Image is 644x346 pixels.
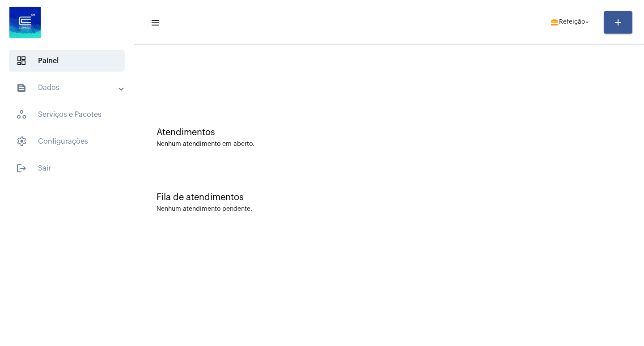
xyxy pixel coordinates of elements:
[9,131,125,152] span: Configurações
[16,82,27,93] mat-icon: sidenav icon
[150,17,159,28] mat-icon: sidenav icon
[550,18,559,27] mat-icon: lunch_dining
[157,206,252,213] div: Nenhum atendimento pendente.
[545,13,597,31] button: Refeição
[559,19,585,26] span: Refeição
[5,77,134,98] mat-expansion-panel-header: sidenav iconDados
[9,104,125,125] span: Serviços e Pacotes
[9,158,125,179] span: Sair
[16,163,27,174] mat-icon: sidenav icon
[16,82,119,93] mat-panel-title: Dados
[7,4,43,40] img: d4669ae0-8c07-2337-4f67-34b0df7f5ae4.jpeg
[157,128,622,137] div: Atendimentos
[157,141,622,148] div: Nenhum atendimento em aberto.
[583,18,591,26] mat-icon: arrow_drop_down
[16,56,27,66] span: sidenav icon
[613,17,623,28] mat-icon: add
[9,50,125,72] span: Painel
[16,136,27,147] span: sidenav icon
[16,109,27,120] span: sidenav icon
[157,192,622,202] div: Fila de atendimentos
